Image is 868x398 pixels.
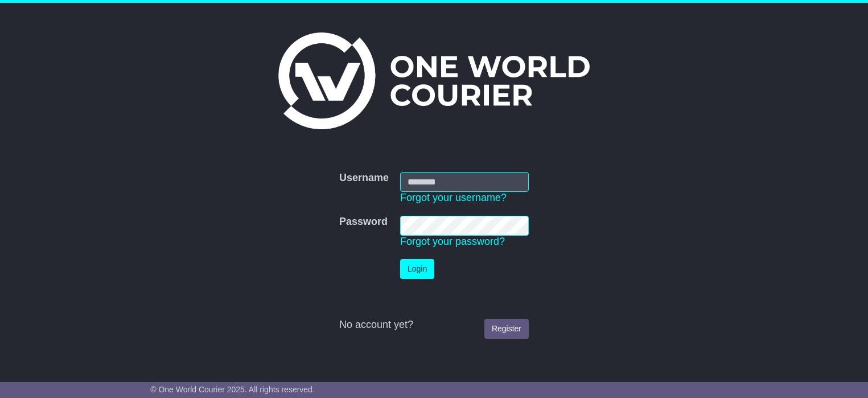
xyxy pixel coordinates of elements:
[278,32,589,129] img: One World
[400,192,507,203] a: Forgot your username?
[400,259,434,279] button: Login
[339,216,388,228] label: Password
[150,385,315,394] span: © One World Courier 2025. All rights reserved.
[339,319,529,331] div: No account yet?
[400,236,505,247] a: Forgot your password?
[339,172,389,184] label: Username
[484,319,529,339] a: Register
